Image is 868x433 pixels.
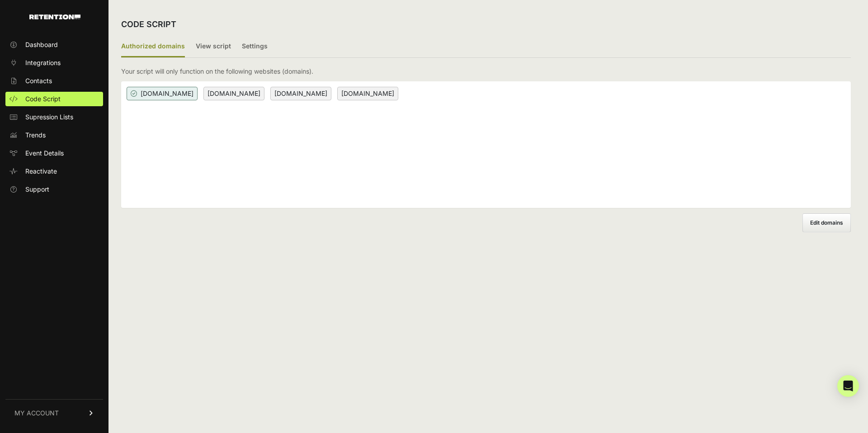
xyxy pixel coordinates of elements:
span: MY ACCOUNT [14,409,59,418]
span: [DOMAIN_NAME] [203,87,264,100]
span: [DOMAIN_NAME] [337,87,398,100]
a: Supression Lists [5,110,103,124]
label: Authorized domains [121,36,185,57]
span: Code Script [25,94,61,104]
p: Your script will only function on the following websites (domains). [121,67,313,76]
label: Settings [242,36,268,57]
a: Dashboard [5,38,103,52]
a: Integrations [5,56,103,70]
h2: CODE SCRIPT [121,18,176,31]
a: Event Details [5,146,103,160]
label: View script [196,36,231,57]
a: Reactivate [5,164,103,179]
a: Code Script [5,92,103,106]
a: MY ACCOUNT [5,399,103,427]
span: Contacts [25,76,52,85]
a: Support [5,182,103,197]
a: Contacts [5,74,103,88]
span: Event Details [25,149,64,158]
span: [DOMAIN_NAME] [270,87,331,100]
span: Supression Lists [25,113,73,122]
a: Trends [5,128,103,142]
span: Dashboard [25,40,58,49]
span: [DOMAIN_NAME] [127,87,198,100]
span: Edit domains [810,219,843,226]
span: Reactivate [25,167,57,176]
div: Open Intercom Messenger [837,375,859,397]
span: Trends [25,131,46,140]
img: Retention.com [29,14,80,19]
span: Support [25,185,49,194]
span: Integrations [25,58,61,67]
